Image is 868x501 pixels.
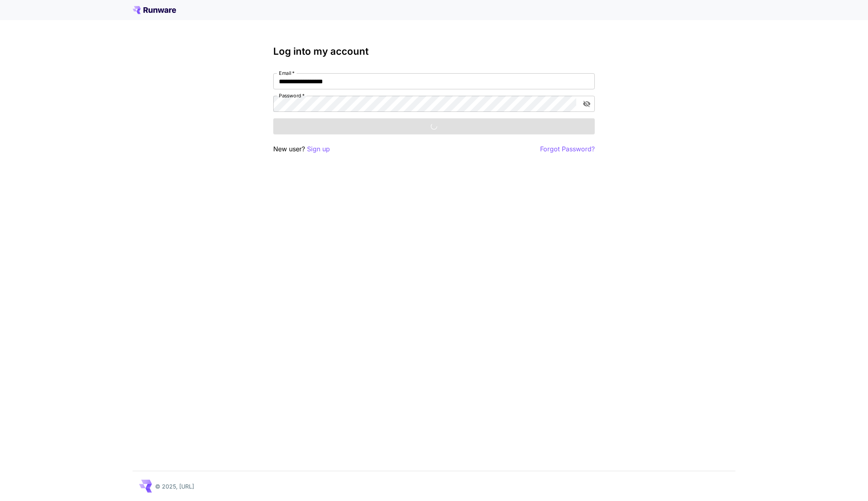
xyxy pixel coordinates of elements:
[540,144,595,154] button: Forgot Password?
[279,70,295,76] label: Email
[279,92,305,99] label: Password
[155,482,194,491] p: © 2025, [URL]
[273,144,330,154] p: New user?
[273,46,595,57] h3: Log into my account
[579,97,594,111] button: toggle password visibility
[307,144,330,154] button: Sign up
